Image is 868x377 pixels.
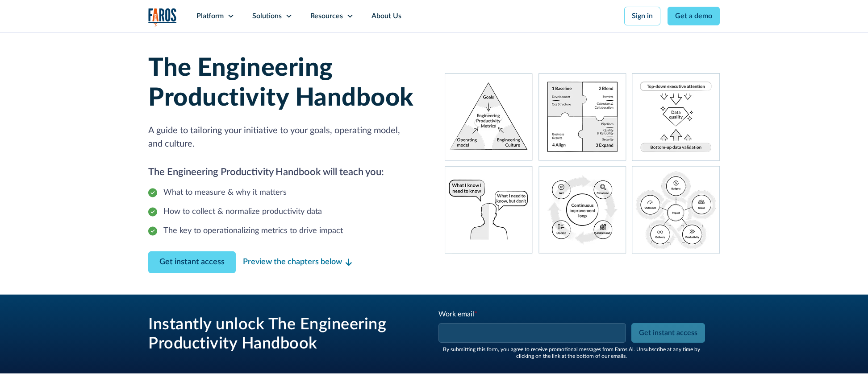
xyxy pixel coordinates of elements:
[438,346,705,359] div: By submitting this form, you agree to receive promotional messages from Faros Al. Unsubscribe at ...
[243,256,352,268] a: Preview the chapters below
[148,53,423,113] h1: The Engineering Productivity Handbook
[148,165,423,180] h2: The Engineering Productivity Handbook will teach you:
[148,315,416,353] h3: Instantly unlock The Engineering Productivity Handbook
[148,251,236,273] a: Contact Modal
[438,309,705,359] form: Engineering Productivity Instant Access
[163,187,287,199] div: What to measure & why it matters
[243,256,342,268] div: Preview the chapters below
[310,11,343,21] div: Resources
[163,225,343,237] div: The key to operationalizing metrics to drive impact
[668,7,720,25] a: Get a demo
[148,124,423,151] p: A guide to tailoring your initiative to your goals, operating model, and culture.
[163,206,322,218] div: How to collect & normalize productivity data
[148,8,177,26] a: home
[148,8,177,26] img: Logo of the analytics and reporting company Faros.
[438,309,628,320] div: Work email
[624,7,660,25] a: Sign in
[252,11,282,21] div: Solutions
[196,11,224,21] div: Platform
